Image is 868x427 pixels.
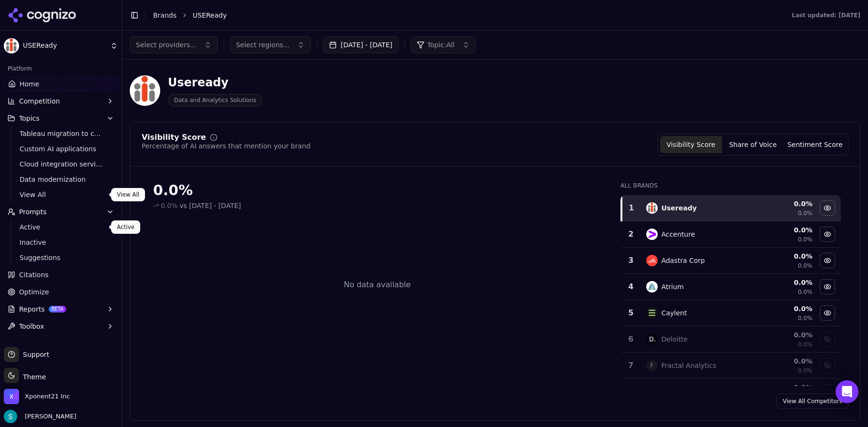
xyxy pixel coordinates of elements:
[626,202,637,214] div: 1
[621,353,841,379] tr: 7FFractal Analytics0.0%0.0%Show fractal analytics data
[4,410,76,423] button: Open user button
[756,304,813,313] div: 0.0 %
[661,308,687,318] div: Caylent
[19,287,49,297] span: Optimize
[798,236,813,243] span: 0.0%
[25,392,70,401] span: Xponent21 Inc
[4,389,19,404] img: Xponent21 Inc
[625,229,637,240] div: 2
[4,76,118,92] a: Home
[661,282,684,292] div: Atrium
[20,79,39,89] span: Home
[344,279,411,291] div: No data available
[661,361,716,370] div: Fractal Analytics
[646,307,658,319] img: caylent
[820,305,835,321] button: Hide caylent data
[19,270,49,280] span: Citations
[625,281,637,292] div: 4
[427,40,455,50] span: Topic: All
[625,360,637,371] div: 7
[646,229,658,240] img: accenture
[4,204,118,219] button: Prompts
[20,129,103,138] span: Tableau migration to cloud
[236,40,290,50] span: Select regions...
[625,307,637,319] div: 5
[784,136,846,153] button: Sentiment Score
[756,356,813,366] div: 0.0 %
[4,94,118,109] button: Competition
[661,334,688,344] div: Deloitte
[168,94,262,106] span: Data and Analytics Solutions
[180,201,241,210] span: vs [DATE] - [DATE]
[16,220,106,234] a: Active
[621,221,841,248] tr: 2accentureAccenture0.0%0.0%Hide accenture data
[16,236,106,249] a: Inactive
[820,253,835,268] button: Hide adastra corp data
[4,319,118,334] button: Toolbox
[16,173,106,186] a: Data modernization
[798,314,813,322] span: 0.0%
[19,304,45,314] span: Reports
[20,238,103,247] span: Inactive
[621,195,841,221] tr: 1usereadyUseready0.0%0.0%Hide useready data
[19,350,49,359] span: Support
[798,367,813,375] span: 0.0%
[20,159,103,169] span: Cloud integration services
[756,278,813,287] div: 0.0 %
[621,274,841,300] tr: 4atriumAtrium0.0%0.0%Hide atrium data
[620,182,841,189] div: All Brands
[792,11,860,19] div: Last updated: [DATE]
[23,42,106,50] span: USEReady
[756,251,813,261] div: 0.0 %
[798,288,813,296] span: 0.0%
[646,202,658,214] img: useready
[16,157,106,171] a: Cloud integration services
[646,281,658,292] img: atrium
[16,251,106,264] a: Suggestions
[20,144,103,154] span: Custom AI applications
[153,11,176,19] a: Brands
[646,333,658,345] img: deloitte
[798,262,813,270] span: 0.0%
[820,279,835,294] button: Hide atrium data
[4,389,70,404] button: Open organization switcher
[621,379,841,405] tr: 0.0%Show interworks data
[4,302,118,317] button: ReportsBETA
[153,10,773,20] nav: breadcrumb
[19,114,40,123] span: Topics
[117,223,134,231] p: Active
[142,141,310,151] div: Percentage of AI answers that mention your brand
[646,255,658,266] img: adastra corp
[661,229,695,239] div: Accenture
[20,222,103,232] span: Active
[836,380,858,403] div: Open Intercom Messenger
[820,332,835,347] button: Show deloitte data
[820,384,835,399] button: Show interworks data
[19,373,46,381] span: Theme
[20,253,103,262] span: Suggestions
[168,75,262,90] div: Useready
[19,96,60,106] span: Competition
[193,10,227,20] span: USEReady
[625,333,637,345] div: 6
[130,75,160,106] img: USEReady
[16,188,106,201] a: View All
[646,360,658,371] span: F
[756,383,813,392] div: 0.0 %
[19,207,47,217] span: Prompts
[776,394,848,409] a: View All Competitors
[621,326,841,353] tr: 6deloitteDeloitte0.0%0.0%Show deloitte data
[153,182,601,199] div: 0.0%
[660,136,722,153] button: Visibility Score
[4,111,118,126] button: Topics
[820,200,835,216] button: Hide useready data
[756,225,813,235] div: 0.0 %
[756,330,813,340] div: 0.0 %
[16,127,106,140] a: Tableau migration to cloud
[820,227,835,242] button: Hide accenture data
[4,284,118,300] a: Optimize
[4,38,19,53] img: USEReady
[142,134,206,141] div: Visibility Score
[661,256,705,265] div: Adastra Corp
[621,248,841,274] tr: 3adastra corpAdastra Corp0.0%0.0%Hide adastra corp data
